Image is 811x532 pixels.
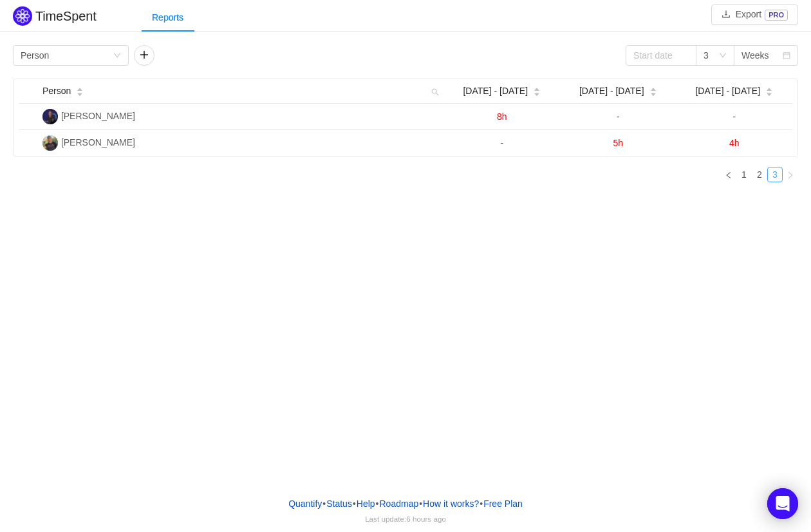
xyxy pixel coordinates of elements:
[326,494,353,513] a: Status
[732,111,736,122] span: -
[534,91,541,95] i: icon: caret-down
[13,6,32,26] img: Quantify logo
[76,86,84,95] div: Sort
[721,167,736,182] li: Previous Page
[365,515,446,523] span: Last update:
[480,499,483,509] span: •
[406,515,446,523] span: 6 hours ago
[35,9,97,23] h2: TimeSpent
[463,84,528,98] span: [DATE] - [DATE]
[42,135,58,151] img: AH
[783,52,790,61] i: icon: calendar
[322,499,326,509] span: •
[134,45,154,66] button: icon: plus
[729,138,740,148] span: 4h
[752,167,767,182] li: 2
[61,137,135,147] span: [PERSON_NAME]
[42,84,71,98] span: Person
[787,171,794,179] i: icon: right
[77,86,84,90] i: icon: caret-up
[42,109,58,124] img: EF
[422,494,480,513] button: How it works?
[497,111,507,122] span: 8h
[77,91,84,95] i: icon: caret-down
[61,111,135,121] span: [PERSON_NAME]
[419,499,422,509] span: •
[649,86,657,90] i: icon: caret-up
[626,45,696,66] input: Start date
[500,138,503,148] span: -
[426,79,444,103] i: icon: search
[353,499,356,509] span: •
[704,46,709,65] div: 3
[649,86,657,95] div: Sort
[376,499,379,509] span: •
[768,167,782,182] a: 3
[113,52,121,61] i: icon: down
[767,488,798,519] div: Open Intercom Messenger
[741,46,769,65] div: Weeks
[765,86,773,95] div: Sort
[356,494,376,513] a: Help
[766,86,773,90] i: icon: caret-up
[613,138,623,148] span: 5h
[736,167,752,182] li: 1
[617,111,620,122] span: -
[767,167,783,182] li: 3
[142,3,194,32] div: Reports
[711,5,798,25] button: icon: downloadExportPRO
[533,86,541,95] div: Sort
[752,167,767,182] a: 2
[725,171,732,179] i: icon: left
[534,86,541,90] i: icon: caret-up
[649,91,657,95] i: icon: caret-down
[719,52,727,61] i: icon: down
[379,494,420,513] a: Roadmap
[579,84,644,98] span: [DATE] - [DATE]
[695,84,760,98] span: [DATE] - [DATE]
[21,46,49,65] div: Person
[483,494,523,513] button: Free Plan
[288,494,322,513] a: Quantify
[783,167,798,182] li: Next Page
[737,167,751,182] a: 1
[766,91,773,95] i: icon: caret-down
